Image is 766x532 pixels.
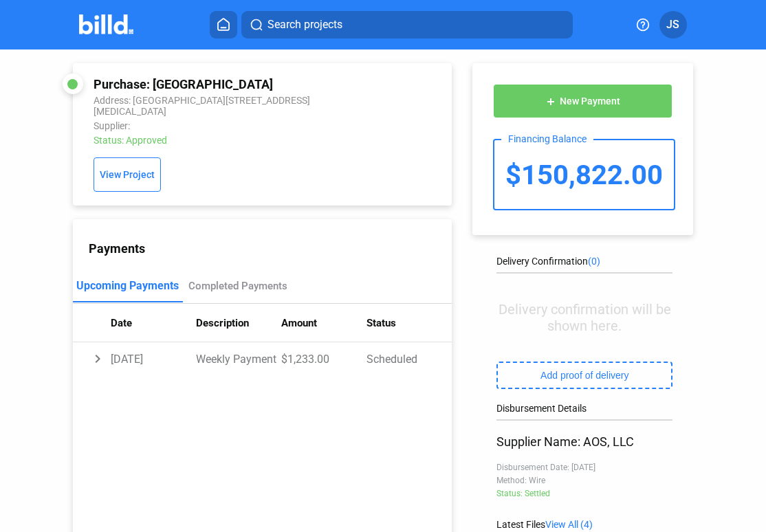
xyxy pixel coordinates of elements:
[666,16,679,33] span: JS
[111,342,196,375] td: [DATE]
[496,403,672,414] div: Disbursement Details
[496,256,672,267] div: Delivery Confirmation
[496,301,672,334] div: Delivery confirmation will be shown here.
[496,434,672,449] div: Supplier Name: AOS, LLC
[496,463,672,472] div: Disbursement Date: [DATE]
[241,11,573,38] button: Search projects
[281,304,366,342] th: Amount
[111,304,196,342] th: Date
[100,170,155,181] span: View Project
[94,135,364,146] div: Status: Approved
[545,96,556,107] mat-icon: add
[89,241,452,256] div: Payments
[501,133,593,144] div: Financing Balance
[540,370,628,381] span: Add proof of delivery
[494,140,674,209] div: $150,822.00
[76,279,179,292] div: Upcoming Payments
[281,342,366,375] td: $1,233.00
[94,77,364,91] div: Purchase: [GEOGRAPHIC_DATA]
[496,476,672,485] div: Method: Wire
[493,84,672,118] button: New Payment
[659,11,687,38] button: JS
[94,95,364,117] div: Address: [GEOGRAPHIC_DATA][STREET_ADDRESS][MEDICAL_DATA]
[588,256,600,267] span: (0)
[94,120,364,131] div: Supplier:
[366,304,452,342] th: Status
[267,16,342,33] span: Search projects
[366,342,452,375] td: Scheduled
[496,362,672,389] button: Add proof of delivery
[496,519,672,530] div: Latest Files
[545,519,593,530] span: View All (4)
[496,489,672,498] div: Status: Settled
[94,157,161,192] button: View Project
[196,304,281,342] th: Description
[79,14,133,34] img: Billd Company Logo
[560,96,620,107] span: New Payment
[196,342,281,375] td: Weekly Payment
[188,280,287,292] div: Completed Payments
